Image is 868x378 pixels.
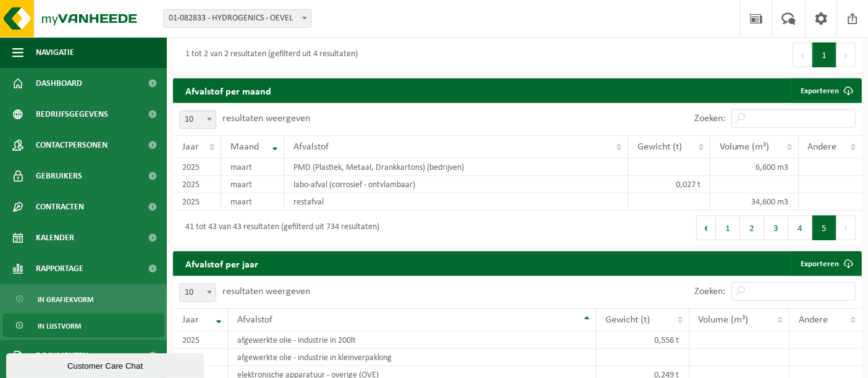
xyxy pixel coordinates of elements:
[812,216,836,240] button: 5
[222,287,310,296] label: resultaten weergeven
[836,43,856,67] button: Next
[6,351,206,378] iframe: chat widget
[179,217,379,239] div: 41 tot 43 van 43 resultaten (gefilterd uit 734 resultaten)
[228,332,596,349] td: afgewerkte olie - industrie in 200lt
[628,176,710,193] td: 0,027 t
[791,78,861,103] a: Exporteren
[222,114,310,124] label: resultaten weergeven
[3,314,164,337] a: In lijstvorm
[808,142,837,152] span: Andere
[638,142,682,152] span: Gewicht (t)
[596,332,689,349] td: 0,556 t
[173,251,271,275] h2: Afvalstof per jaar
[38,314,81,338] span: In lijstvorm
[179,111,216,129] span: 10
[799,315,828,325] span: Andere
[36,161,82,191] span: Gebruikers
[694,114,725,124] label: Zoeken:
[163,9,311,28] span: 01-082833 - HYDROGENICS - OEVEL
[284,159,629,176] td: PMD (Plastiek, Metaal, Drankkartons) (bedrijven)
[173,193,221,211] td: 2025
[694,287,725,297] label: Zoeken:
[179,283,216,302] span: 10
[180,111,216,128] span: 10
[791,251,861,276] a: Exporteren
[179,44,358,66] div: 1 tot 2 van 2 resultaten (gefilterd uit 4 resultaten)
[284,193,629,211] td: restafval
[36,99,108,130] span: Bedrijfsgegevens
[764,216,788,240] button: 3
[36,68,82,99] span: Dashboard
[173,176,221,193] td: 2025
[237,315,272,325] span: Afvalstof
[836,216,856,240] button: Next
[788,216,812,240] button: 4
[180,284,216,301] span: 10
[720,142,770,152] span: Volume (m³)
[36,340,88,371] span: Documenten
[173,78,284,103] h2: Afvalstof per maand
[173,159,221,176] td: 2025
[38,288,93,311] span: In grafiekvorm
[36,37,74,68] span: Navigatie
[740,216,764,240] button: 2
[36,253,83,284] span: Rapportage
[696,216,716,240] button: Previous
[221,193,284,211] td: maart
[3,287,164,311] a: In grafiekvorm
[228,349,596,366] td: afgewerkte olie - industrie in kleinverpakking
[716,216,740,240] button: 1
[293,142,329,152] span: Afvalstof
[230,142,259,152] span: Maand
[284,176,629,193] td: labo-afval (corrosief - ontvlambaar)
[36,222,74,253] span: Kalender
[221,176,284,193] td: maart
[812,43,836,67] button: 1
[710,159,799,176] td: 6,600 m3
[173,349,228,366] td: 2025
[182,142,199,152] span: Jaar
[182,315,199,325] span: Jaar
[36,130,107,161] span: Contactpersonen
[36,191,84,222] span: Contracten
[699,315,749,325] span: Volume (m³)
[710,193,799,211] td: 34,600 m3
[793,43,812,67] button: Previous
[164,10,311,27] span: 01-082833 - HYDROGENICS - OEVEL
[221,159,284,176] td: maart
[173,332,228,349] td: 2025
[605,315,650,325] span: Gewicht (t)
